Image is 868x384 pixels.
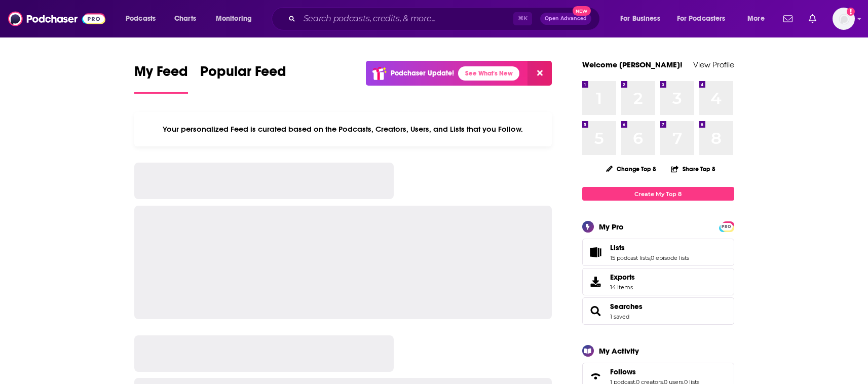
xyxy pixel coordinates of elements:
[610,367,699,376] a: Follows
[599,346,639,356] div: My Activity
[582,268,734,295] a: Exports
[586,304,606,318] a: Searches
[610,367,636,376] span: Follows
[721,222,733,230] a: PRO
[747,12,765,26] span: More
[119,11,169,27] button: open menu
[200,63,286,94] a: Popular Feed
[610,313,629,320] a: 1 saved
[833,8,855,30] button: Show profile menu
[586,275,606,289] span: Exports
[458,66,519,81] a: See What's New
[651,254,689,261] a: 0 episode lists
[833,8,855,30] img: User Profile
[209,11,265,27] button: open menu
[693,60,734,69] a: View Profile
[586,245,606,259] a: Lists
[610,243,689,252] a: Lists
[134,112,552,146] div: Your personalized Feed is curated based on the Podcasts, Creators, Users, and Lists that you Follow.
[216,12,252,26] span: Monitoring
[582,187,734,201] a: Create My Top 8
[599,222,624,232] div: My Pro
[650,254,651,261] span: ,
[200,63,286,86] span: Popular Feed
[610,273,635,282] span: Exports
[610,284,635,291] span: 14 items
[126,12,156,26] span: Podcasts
[600,163,663,175] button: Change Top 8
[168,11,202,27] a: Charts
[582,60,683,69] a: Welcome [PERSON_NAME]!
[513,12,532,25] span: ⌘ K
[582,239,734,266] span: Lists
[540,13,591,25] button: Open AdvancedNew
[805,10,820,27] a: Show notifications dropdown
[134,63,188,94] a: My Feed
[281,7,610,30] div: Search podcasts, credits, & more...
[299,11,513,27] input: Search podcasts, credits, & more...
[670,11,740,27] button: open menu
[620,12,660,26] span: For Business
[847,8,855,16] svg: Add a profile image
[582,297,734,325] span: Searches
[545,16,587,21] span: Open Advanced
[779,10,797,27] a: Show notifications dropdown
[610,302,643,311] a: Searches
[833,8,855,30] span: Logged in as saraatspark
[174,12,196,26] span: Charts
[740,11,777,27] button: open menu
[677,12,726,26] span: For Podcasters
[8,9,105,28] img: Podchaser - Follow, Share and Rate Podcasts
[391,69,454,78] p: Podchaser Update!
[586,369,606,383] a: Follows
[670,159,716,179] button: Share Top 8
[613,11,673,27] button: open menu
[610,254,650,261] a: 15 podcast lists
[610,243,625,252] span: Lists
[134,63,188,86] span: My Feed
[573,6,591,16] span: New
